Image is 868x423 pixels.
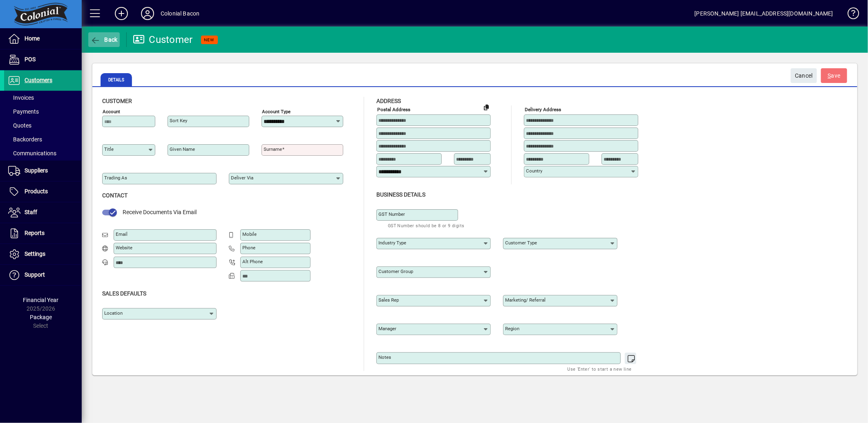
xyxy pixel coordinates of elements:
[821,68,847,83] button: Save
[378,354,391,360] mat-label: Notes
[4,91,82,105] a: Invoices
[133,33,193,46] div: Customer
[25,209,37,215] span: Staff
[161,7,199,20] div: Colonial Bacon
[828,69,841,83] span: ave
[25,251,45,257] span: Settings
[262,109,291,114] mat-label: Account Type
[30,314,52,320] span: Package
[4,244,82,264] a: Settings
[25,230,45,236] span: Reports
[378,326,396,331] mat-label: Manager
[4,119,82,132] a: Quotes
[505,240,537,246] mat-label: Customer type
[4,146,82,160] a: Communications
[25,77,52,83] span: Customers
[828,72,831,79] span: S
[4,202,82,223] a: Staff
[102,290,146,297] span: Sales defaults
[25,188,48,195] span: Products
[795,69,813,83] span: Cancel
[8,136,42,143] span: Backorders
[25,35,40,42] span: Home
[134,6,161,21] button: Profile
[841,2,858,28] a: Knowledge Base
[116,231,128,237] mat-label: Email
[378,269,413,274] mat-label: Customer group
[242,259,263,264] mat-label: Alt Phone
[82,32,127,47] app-page-header-button: Back
[116,245,132,251] mat-label: Website
[103,109,120,114] mat-label: Account
[242,245,255,251] mat-label: Phone
[378,297,399,303] mat-label: Sales rep
[25,271,45,278] span: Support
[480,101,493,114] button: Copy to Delivery address
[695,7,833,20] div: [PERSON_NAME] [EMAIL_ADDRESS][DOMAIN_NAME]
[104,310,123,316] mat-label: Location
[25,56,36,63] span: POS
[204,37,215,43] span: NEW
[4,181,82,202] a: Products
[90,36,118,43] span: Back
[526,168,542,174] mat-label: Country
[102,192,128,199] span: Contact
[102,98,132,104] span: Customer
[4,49,82,70] a: POS
[8,94,34,101] span: Invoices
[123,209,197,215] span: Receive Documents Via Email
[23,297,59,303] span: Financial Year
[170,146,195,152] mat-label: Given name
[108,6,134,21] button: Add
[376,191,425,198] span: Business details
[4,132,82,146] a: Backorders
[378,240,406,246] mat-label: Industry type
[264,146,282,152] mat-label: Surname
[4,223,82,244] a: Reports
[8,150,56,157] span: Communications
[8,122,31,129] span: Quotes
[568,364,632,374] mat-hint: Use 'Enter' to start a new line
[242,231,257,237] mat-label: Mobile
[388,221,465,230] mat-hint: GST Number should be 8 or 9 digits
[4,265,82,285] a: Support
[104,175,127,181] mat-label: Trading as
[104,146,114,152] mat-label: Title
[4,29,82,49] a: Home
[88,32,120,47] button: Back
[25,167,48,174] span: Suppliers
[4,105,82,119] a: Payments
[231,175,253,181] mat-label: Deliver via
[505,297,546,303] mat-label: Marketing/ Referral
[170,118,187,123] mat-label: Sort key
[791,68,817,83] button: Cancel
[378,211,405,217] mat-label: GST Number
[101,73,132,86] span: Details
[4,161,82,181] a: Suppliers
[505,326,519,331] mat-label: Region
[8,108,39,115] span: Payments
[376,98,401,104] span: Address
